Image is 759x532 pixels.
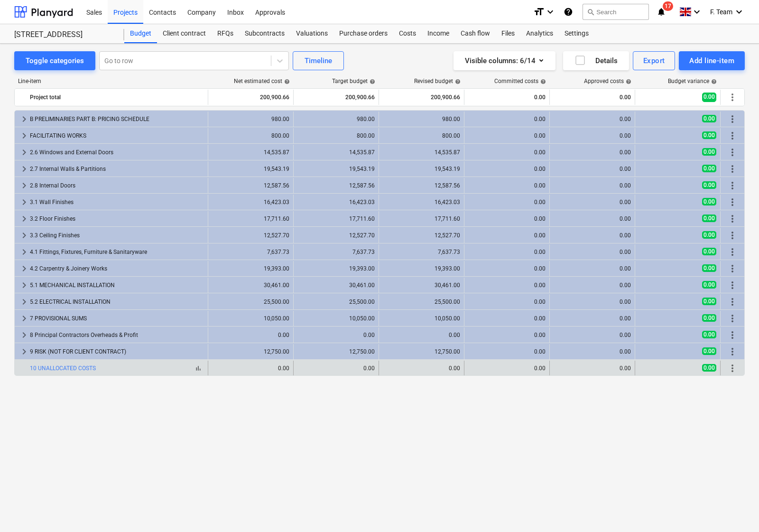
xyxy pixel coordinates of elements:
div: 12,587.56 [383,182,460,189]
div: 0.00 [468,348,546,355]
div: 0.00 [554,166,631,172]
div: 7 PROVISIONAL SUMS [30,311,204,326]
span: 0.00 [702,181,716,189]
div: 12,527.70 [383,232,460,239]
span: More actions [727,246,738,258]
div: 0.00 [468,299,546,305]
span: keyboard_arrow_right [19,147,30,158]
span: help [709,79,717,84]
div: 12,587.56 [212,182,289,189]
div: 0.00 [383,365,460,372]
div: 7,637.73 [297,249,375,255]
div: 0.00 [468,90,546,105]
div: 3.2 Floor Finishes [30,211,204,226]
div: 0.00 [212,332,289,338]
i: notifications [657,6,666,18]
div: Chat Widget [712,486,759,532]
div: 0.00 [554,199,631,205]
div: 0.00 [383,332,460,338]
span: More actions [727,230,738,241]
span: keyboard_arrow_right [19,296,30,308]
span: 0.00 [702,248,716,255]
div: B PRELIMINARIES PART B: PRICING SCHEDULE [30,112,204,127]
span: help [368,79,375,84]
div: 19,393.00 [212,265,289,272]
span: More actions [727,92,738,103]
span: bar_chart [194,364,202,372]
div: 980.00 [212,116,289,122]
div: 4.2 Carpentry & Joinery Works [30,261,204,276]
div: Budget variance [668,78,717,84]
div: 0.00 [468,215,546,222]
div: Target budget [332,78,375,84]
button: Toggle categories [14,51,95,70]
div: 30,461.00 [212,282,289,289]
div: 14,535.87 [212,149,289,156]
a: Files [496,24,520,43]
div: Analytics [520,24,559,43]
div: 7,637.73 [212,249,289,255]
span: More actions [727,296,738,308]
div: Toggle categories [26,55,84,67]
div: Visible columns : 6/14 [465,55,544,67]
span: More actions [727,196,738,208]
span: help [624,79,631,84]
a: Budget [124,24,157,43]
span: keyboard_arrow_right [19,346,30,357]
span: More actions [727,147,738,158]
span: More actions [727,280,738,291]
div: 0.00 [468,149,546,156]
div: 0.00 [554,132,631,139]
div: 0.00 [468,132,546,139]
div: 980.00 [297,116,375,122]
div: 0.00 [554,365,631,372]
div: Committed costs [494,78,546,84]
div: 0.00 [468,199,546,205]
i: keyboard_arrow_down [733,6,745,18]
div: 5.2 ELECTRICAL INSTALLATION [30,294,204,309]
a: 10 UNALLOCATED COSTS [30,365,96,372]
div: 16,423.03 [297,199,375,205]
div: Approved costs [584,78,631,84]
div: 200,900.66 [383,90,460,105]
span: More actions [727,263,738,274]
div: 0.00 [212,365,289,372]
div: 800.00 [383,132,460,139]
span: keyboard_arrow_right [19,280,30,291]
div: 3.1 Wall Finishes [30,195,204,210]
span: keyboard_arrow_right [19,263,30,274]
div: Line-item [14,78,209,84]
a: Income [422,24,455,43]
div: Client contract [157,24,212,43]
div: 16,423.03 [383,199,460,205]
div: 980.00 [383,116,460,122]
div: FACILITATING WORKS [30,128,204,143]
button: Visible columns:6/14 [454,51,555,70]
div: 12,750.00 [212,348,289,355]
span: 0.00 [702,364,716,372]
div: 10,050.00 [297,315,375,322]
div: 0.00 [554,90,631,105]
div: 0.00 [468,116,546,122]
div: 2.6 Windows and External Doors [30,145,204,160]
div: 12,750.00 [383,348,460,355]
span: 0.00 [702,264,716,272]
span: F. Team [710,8,732,16]
span: 0.00 [702,198,716,205]
div: 25,500.00 [297,299,375,305]
span: keyboard_arrow_right [19,313,30,324]
div: 0.00 [554,265,631,272]
span: More actions [727,313,738,324]
div: Net estimated cost [234,78,290,84]
div: 0.00 [468,182,546,189]
i: Knowledge base [564,6,573,18]
a: RFQs [212,24,239,43]
div: 14,535.87 [297,149,375,156]
div: 0.00 [554,182,631,189]
span: keyboard_arrow_right [19,180,30,191]
div: Add line-item [689,55,734,67]
span: More actions [727,130,738,141]
div: 0.00 [554,215,631,222]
